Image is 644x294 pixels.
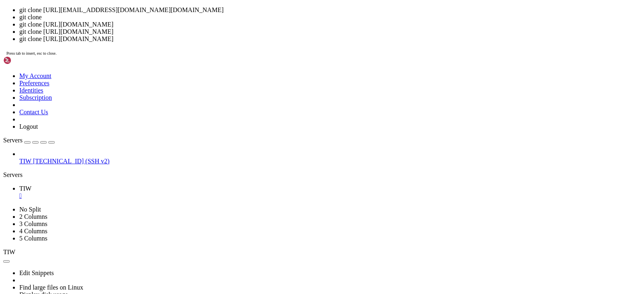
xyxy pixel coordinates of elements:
a: 5 Columns [19,235,47,242]
a: TIW [19,185,641,199]
img: Shellngn [3,56,50,64]
li: git clone [URL][EMAIL_ADDRESS][DOMAIN_NAME][DOMAIN_NAME] [19,6,641,14]
a: Edit Snippets [19,269,54,276]
a: Contact Us [19,109,48,115]
x-row: Cloning into 'sportmonitors-front'... [3,10,539,17]
span: TIW [19,158,31,164]
x-row: root@ubuntu-mins-game:~# git clone [3,31,539,37]
span: TIW [19,185,31,192]
a: 3 Columns [19,220,47,227]
x-row: root@ubuntu-mins-game:~# git clone [URL][EMAIL_ADDRESS][DOMAIN_NAME][DOMAIN_NAME] [3,3,539,10]
li: git clone [URL][DOMAIN_NAME] [19,28,641,35]
span: [TECHNICAL_ID] (SSH v2) [33,158,109,164]
a: Subscription [19,94,52,101]
a: 2 Columns [19,213,47,220]
x-row: remote: Not Found [3,17,539,24]
div: (34, 4) [119,31,122,37]
li: TIW [TECHNICAL_ID] (SSH v2) [19,150,641,165]
a: 4 Columns [19,228,47,234]
a: TIW [TECHNICAL_ID] (SSH v2) [19,158,641,165]
a: My Account [19,72,52,79]
span: Press tab to insert, esc to close. [6,51,56,56]
a:  [19,192,641,199]
li: git clone [URL][DOMAIN_NAME] [19,21,641,28]
a: Identities [19,87,43,94]
span: TIW [3,249,15,255]
a: No Split [19,206,41,213]
a: Find large files on Linux [19,284,83,291]
div: Servers [3,171,641,179]
li: git clone [URL][DOMAIN_NAME] [19,35,641,43]
x-row: fatal: repository '[URL][DOMAIN_NAME][DOMAIN_NAME]' not found [3,24,539,31]
li: git clone [19,14,641,21]
a: Preferences [19,80,50,86]
span: Servers [3,137,23,144]
a: Servers [3,137,55,144]
a: Logout [19,123,38,130]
